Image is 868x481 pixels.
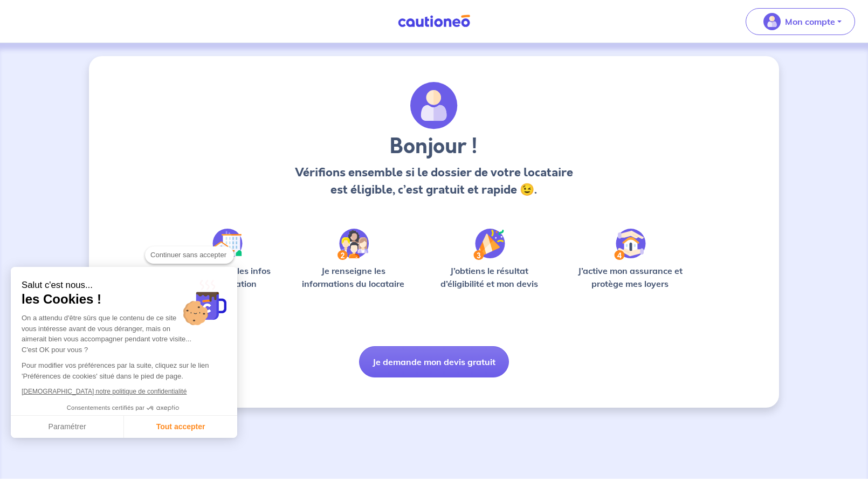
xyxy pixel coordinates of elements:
[22,313,226,355] div: On a attendu d'être sûrs que le contenu de ce site vous intéresse avant de vous déranger, mais on...
[359,346,509,377] button: Je demande mon devis gratuit
[337,229,369,260] img: /static/c0a346edaed446bb123850d2d04ad552/Step-2.svg
[175,264,278,290] p: Je transmets les infos de ma location
[746,8,855,35] button: illu_account_valid_menu.svgMon compte
[292,164,576,198] p: Vérifions ensemble si le dossier de votre locataire est éligible, c’est gratuit et rapide 😉.
[147,392,179,424] svg: Axeptio
[145,246,234,264] button: Continuer sans accepter
[150,250,229,260] span: Continuer sans accepter
[22,360,226,381] p: Pour modifier vos préférences par la suite, cliquez sur le lien 'Préférences de cookies' situé da...
[22,388,187,395] a: [DEMOGRAPHIC_DATA] notre politique de confidentialité
[410,82,458,129] img: archivate
[763,13,781,30] img: illu_account_valid_menu.svg
[295,264,411,290] p: Je renseigne les informations du locataire
[473,229,505,260] img: /static/f3e743aab9439237c3e2196e4328bba9/Step-3.svg
[124,416,237,438] button: Tout accepter
[292,134,576,160] h3: Bonjour !
[67,405,144,411] span: Consentements certifiés par
[614,229,646,260] img: /static/bfff1cf634d835d9112899e6a3df1a5d/Step-4.svg
[785,15,835,28] p: Mon compte
[429,264,550,290] p: J’obtiens le résultat d’éligibilité et mon devis
[22,291,226,307] span: les Cookies !
[211,229,243,260] img: /static/90a569abe86eec82015bcaae536bd8e6/Step-1.svg
[22,280,226,291] small: Salut c'est nous...
[61,401,187,415] button: Consentements certifiés par
[567,264,693,290] p: J’active mon assurance et protège mes loyers
[394,15,474,28] img: Cautioneo
[11,416,124,438] button: Paramétrer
